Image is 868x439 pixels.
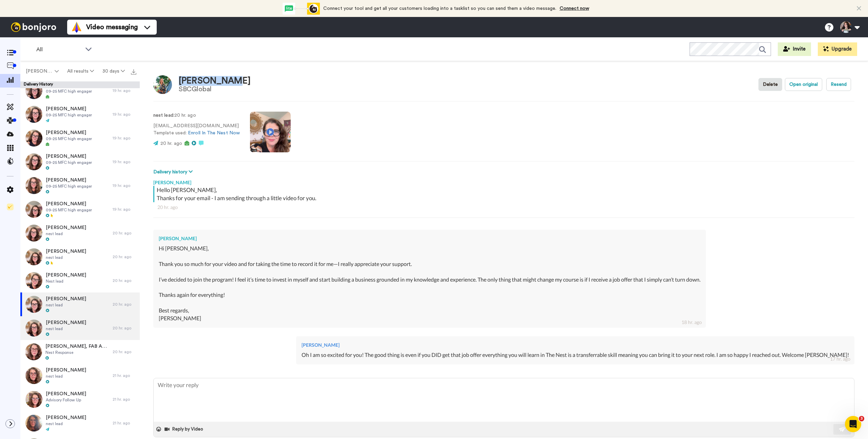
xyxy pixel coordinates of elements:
img: send-white.svg [839,426,846,432]
div: 20 hr. ago [113,349,136,355]
span: nest lead [46,326,86,331]
a: [PERSON_NAME]nest lead20 hr. ago [20,292,140,316]
img: bj-logo-header-white.svg [8,22,59,32]
img: cb6fcd46-fdfb-4900-a11e-3ec6d805abc8-thumb.jpg [25,391,42,408]
a: Connect now [560,6,589,11]
div: 20 hr. ago [113,302,136,307]
a: [PERSON_NAME]09-25 MFC high engager19 hr. ago [20,174,140,197]
button: Upgrade [818,42,857,56]
span: [PERSON_NAME] [46,367,86,374]
span: nest lead [46,302,86,308]
button: Delivery history [153,168,195,176]
img: 41cc5593-8d26-4bd9-9744-9677c647e2a2-thumb.jpg [25,367,42,384]
p: [EMAIL_ADDRESS][DOMAIN_NAME] Template used: [153,122,240,137]
img: 40ae4f84-5e60-4805-942e-774e32d26b7f-thumb.jpg [25,130,42,147]
a: [PERSON_NAME]09-25 MFC high engager19 hr. ago [20,102,140,126]
div: 21 hr. ago [113,397,136,402]
p: : 20 hr. ago [153,112,240,119]
img: Checklist.svg [7,204,14,210]
a: Enroll In The Nest Now [188,131,240,135]
img: 3f794da3-2744-4380-a308-7636fa246002-thumb.jpg [25,248,42,265]
a: [PERSON_NAME]nest lead21 hr. ago [20,364,140,387]
span: 09-25 MFC high engager [46,89,92,94]
img: vm-color.svg [71,22,82,33]
img: 3ef42148-2005-49cb-a7ab-b2106d89e863-thumb.jpg [25,415,42,432]
button: Export all results that match these filters now. [129,66,138,76]
span: nest lead [46,421,86,426]
img: 3477c3f3-93d0-4f20-8051-86e070165d2f-thumb.jpg [25,201,42,218]
div: 19 hr. ago [113,135,136,141]
img: Image of Helen Krasn [153,75,172,94]
span: [PERSON_NAME] [46,295,86,302]
a: [PERSON_NAME]Advisory Follow Up21 hr. ago [20,387,140,411]
div: Hello [PERSON_NAME], Thanks for your email - I am sending through a little video for you. [157,186,853,202]
button: Open original [785,78,822,91]
img: export.svg [131,69,136,75]
div: Oh I am so excited for you! The good thing is even if you DID get that job offer everything you w... [302,351,849,359]
img: a33b5f0e-32f2-4a7c-9b18-7d1dc0deab4c-thumb.jpg [25,320,42,337]
img: 2cae8f42-1f3f-4e11-be06-307fcf1114b9-thumb.jpg [25,225,42,242]
span: 09-25 MFC high engager [46,207,92,213]
div: 21 hr. ago [113,373,136,378]
div: 21 hr. ago [113,420,136,426]
div: [PERSON_NAME] [159,235,700,242]
strong: nest lead [153,113,173,118]
span: [PERSON_NAME] [46,201,92,207]
img: d150eb86-2828-4048-8c2c-0ef58bb034c2-thumb.jpg [25,106,42,123]
a: [PERSON_NAME], FAB AccountingNest Response20 hr. ago [20,340,140,364]
span: [PERSON_NAME], FAB Accounting [45,343,109,350]
iframe: Intercom live chat [845,416,861,432]
a: [PERSON_NAME]09-25 MFC high engager19 hr. ago [20,79,140,102]
span: [PERSON_NAME] [46,272,86,279]
img: e0ebea2c-7a55-4b97-9e9d-7d935abbe020-thumb.jpg [25,296,42,313]
img: 3a62acb2-1f4d-486f-a1cf-f9e49ad79806-thumb.jpg [25,153,42,170]
a: [PERSON_NAME]nest lead20 hr. ago [20,316,140,340]
span: [PERSON_NAME] [46,390,86,397]
div: SBCGlobal [179,85,251,93]
span: 09-25 MFC high engager [46,136,92,141]
span: 09-25 MFC high engager [46,112,92,118]
div: 19 hr. ago [113,207,136,212]
span: All [36,45,82,54]
a: [PERSON_NAME]09-25 MFC high engager19 hr. ago [20,197,140,221]
button: Reply by Video [164,424,205,434]
a: [PERSON_NAME]nest lead20 hr. ago [20,221,140,245]
div: 19 hr. ago [113,183,136,188]
span: [PERSON_NAME] [26,68,53,75]
button: Delete [758,78,782,91]
a: [PERSON_NAME]nest lead20 hr. ago [20,245,140,269]
div: 17 hr. ago [830,356,850,362]
a: [PERSON_NAME]nest lead21 hr. ago [20,411,140,435]
div: 19 hr. ago [113,159,136,165]
button: Resend [826,78,851,91]
span: [PERSON_NAME] [46,106,92,112]
span: Advisory Follow Up [46,397,86,403]
span: nest lead [46,374,86,379]
span: Nest Response [45,350,109,355]
img: d77d470c-96de-47fd-aa63-c43fa2e5c11b-thumb.jpg [25,272,42,289]
span: 09-25 MFC high engager [46,184,92,189]
button: Invite [778,42,811,56]
span: Nest lead [46,279,86,284]
div: [PERSON_NAME] [302,342,849,348]
div: Delivery History [20,81,140,88]
span: [PERSON_NAME] [46,177,92,184]
span: [PERSON_NAME] [46,224,86,231]
div: [PERSON_NAME] [179,76,251,86]
button: [PERSON_NAME] [22,65,63,77]
span: nest lead [46,231,86,236]
img: f5fe164b-ab37-48a7-b5f7-299aadea9b57-thumb.jpg [25,82,42,99]
div: Hi [PERSON_NAME], Thank you so much for your video and for taking the time to record it for me—I ... [159,245,700,322]
button: 30 days [98,65,129,77]
span: [PERSON_NAME] [46,319,86,326]
span: [PERSON_NAME] [46,153,92,160]
span: nest lead [46,255,86,260]
div: 19 hr. ago [113,88,136,93]
span: Video messaging [86,22,138,32]
img: ac21d3c5-0c85-440f-b57d-aa0f4fb80b75-thumb.jpg [25,177,42,194]
div: animation [283,3,320,15]
div: 20 hr. ago [157,204,850,211]
span: Connect your tool and get all your customers loading into a tasklist so you can send them a video... [323,6,556,11]
div: 20 hr. ago [113,325,136,331]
